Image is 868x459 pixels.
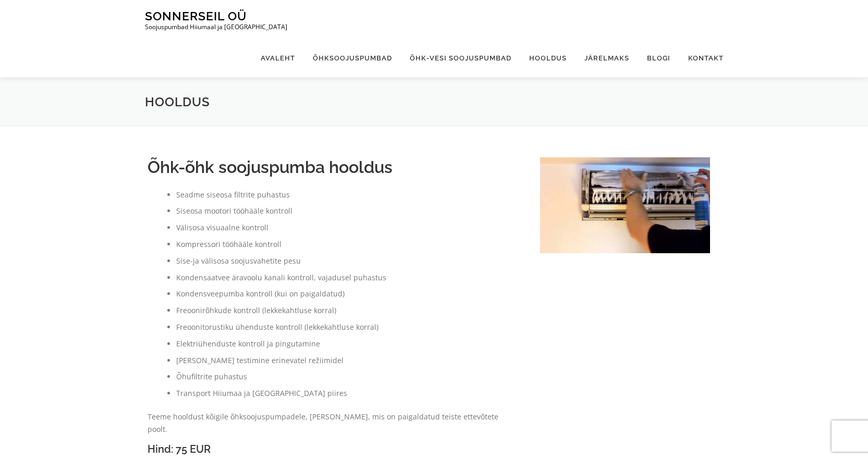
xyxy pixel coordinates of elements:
[176,189,519,201] li: Seadme siseosa filtrite puhastus
[176,304,519,317] li: Freoonirõhkude kontroll (lekkekahtluse korral)
[145,94,724,110] h1: Hooldus
[176,205,519,217] li: Siseosa mootori tööhääle kontroll
[576,39,638,78] a: Järelmaks
[176,370,519,383] li: Õhufiltrite puhastus
[679,39,724,78] a: Kontakt
[540,157,711,253] img: õhksoojuspumba hooldus
[145,23,287,31] p: Soojuspumbad Hiiumaal ja [GEOGRAPHIC_DATA]
[145,9,247,23] a: Sonnerseil OÜ
[148,157,519,177] h2: Õhk-õhk soojuspumba hooldus
[176,338,519,350] li: Elektriühenduste kontroll ja pingutamine
[176,387,519,400] li: Transport Hiiumaa ja [GEOGRAPHIC_DATA] piires
[176,271,519,284] li: Kondensaatvee äravoolu kanali kontroll, vajadusel puhastus
[638,39,679,78] a: Blogi
[176,354,519,367] li: [PERSON_NAME] testimine erinevatel režiimidel
[176,255,519,267] li: Sise-ja välisosa soojusvahetite pesu
[176,321,519,333] li: Freoonitorustiku ühenduste kontroll (lekkekahtluse korral)
[176,221,519,234] li: Välisosa visuaalne kontroll
[252,39,304,78] a: Avaleht
[304,39,401,78] a: Õhksoojuspumbad
[520,39,576,78] a: Hooldus
[176,238,519,251] li: Kompressori tööhääle kontroll
[401,39,520,78] a: Õhk-vesi soojuspumbad
[148,411,519,436] p: Teeme hooldust kõigile õhksoojuspumpadele, [PERSON_NAME], mis on paigaldatud teiste ettevõtete po...
[176,288,519,300] li: Kondensveepumba kontroll (kui on paigaldatud)
[148,443,519,455] h3: Hind: 75 EUR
